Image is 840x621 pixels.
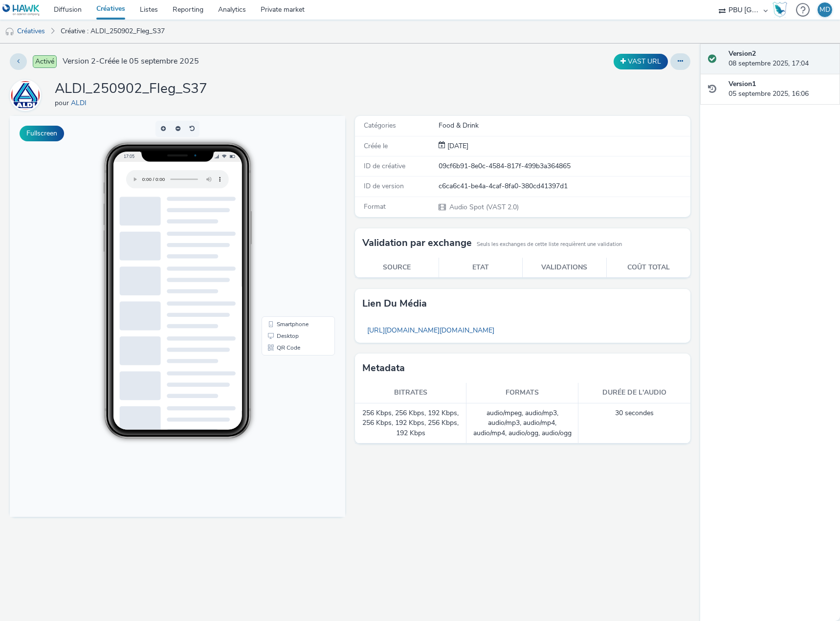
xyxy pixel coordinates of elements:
[254,202,323,214] li: Smartphone
[10,90,45,100] a: ALDI
[578,383,690,403] th: Durée de l'audio
[55,98,71,108] span: pour
[20,126,64,141] button: Fullscreen
[11,81,40,111] img: ALDI
[355,258,439,278] th: Source
[445,141,468,151] span: [DATE]
[611,54,670,69] div: Dupliquer la créative en un VAST URL
[439,161,689,171] div: 09cf6b91-8e0c-4584-817f-499b3a364865
[445,141,468,151] div: Création 05 septembre 2025, 16:06
[114,38,125,43] span: 17:05
[362,296,427,311] h3: Lien du média
[477,241,622,248] small: Seuls les exchanges de cette liste requièrent une validation
[729,79,832,99] div: 05 septembre 2025, 16:06
[362,236,472,250] h3: Validation par exchange
[439,181,689,191] div: c6ca6c41-be4a-4caf-8fa0-380cd41397d1
[606,258,690,278] th: Coût total
[364,141,388,151] span: Créée le
[71,98,90,108] a: ALDI
[362,361,405,376] h3: Metadata
[364,161,405,171] span: ID de créative
[614,54,668,69] button: VAST URL
[56,20,170,43] a: Créative : ALDI_250902_Fleg_S37
[254,214,323,226] li: Desktop
[55,80,207,98] h1: ALDI_250902_Fleg_S37
[773,2,787,18] img: Hawk Academy
[355,403,467,444] td: 256 Kbps, 256 Kbps, 192 Kbps, 256 Kbps, 192 Kbps, 256 Kbps, 192 Kbps
[267,205,299,211] span: Smartphone
[63,56,199,67] span: Version 2 - Créée le 05 septembre 2025
[448,202,519,212] span: Audio Spot (VAST 2.0)
[466,403,578,444] td: audio/mpeg, audio/mp3, audio/mp3, audio/mp4, audio/mp4, audio/ogg, audio/ogg
[729,79,756,89] strong: Version 1
[5,27,15,37] img: audio
[729,49,756,58] strong: Version 2
[578,403,690,444] td: 30 secondes
[33,55,57,68] span: Activé
[355,383,467,403] th: Bitrates
[819,2,830,17] div: MD
[466,383,578,403] th: Formats
[2,4,40,16] img: undefined Logo
[773,2,791,18] a: Hawk Academy
[523,258,606,278] th: Validations
[364,121,396,130] span: Catégories
[362,321,499,340] a: [URL][DOMAIN_NAME][DOMAIN_NAME]
[439,258,522,278] th: Etat
[439,121,689,131] div: Food & Drink
[254,226,323,238] li: QR Code
[364,202,386,211] span: Format
[364,181,404,191] span: ID de version
[267,217,289,223] span: Desktop
[729,49,832,69] div: 08 septembre 2025, 17:04
[267,229,290,235] span: QR Code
